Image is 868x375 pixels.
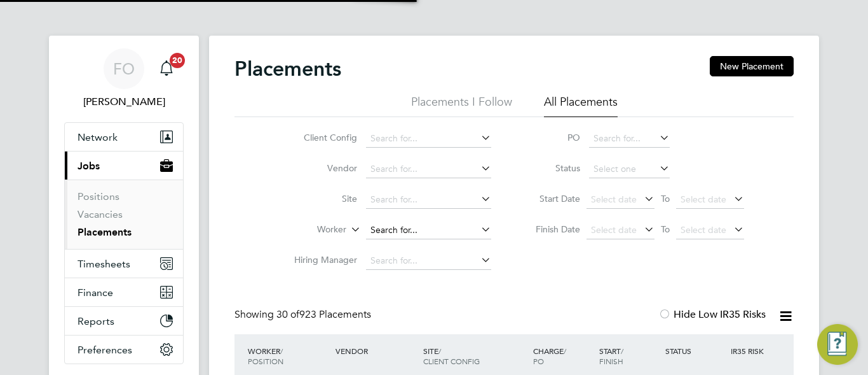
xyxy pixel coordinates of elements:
label: Client Config [284,132,357,143]
input: Search for... [366,191,491,209]
label: Hide Low IR35 Risks [658,308,766,321]
input: Select one [589,160,670,178]
span: / PO [533,346,566,366]
span: FO [113,60,135,77]
div: Vendor [332,339,420,362]
span: / Position [248,346,283,366]
span: To [657,190,674,207]
span: Reports [78,315,114,327]
button: Reports [65,307,183,335]
span: Jobs [78,160,100,172]
span: / Finish [599,346,623,366]
span: Network [78,131,118,143]
button: Network [65,123,183,151]
span: Select date [591,224,637,236]
button: Finance [65,278,183,306]
li: All Placements [544,94,618,117]
button: Preferences [65,336,183,364]
label: Site [284,193,357,204]
span: Select date [681,194,726,205]
span: Finance [78,287,113,299]
input: Search for... [366,252,491,270]
button: New Placement [710,56,794,76]
span: Timesheets [78,258,130,270]
a: 20 [154,48,179,89]
div: Charge [530,339,596,372]
div: IR35 Risk [728,339,771,362]
button: Timesheets [65,250,183,278]
a: Vacancies [78,208,123,220]
label: Finish Date [523,223,580,235]
button: Jobs [65,152,183,180]
div: Site [420,339,530,372]
a: Positions [78,190,119,202]
a: Placements [78,226,132,238]
span: 30 of [276,308,299,321]
li: Placements I Follow [411,94,512,117]
label: PO [523,132,580,143]
input: Search for... [366,130,491,148]
div: Start [596,339,662,372]
div: Worker [245,339,332,372]
input: Search for... [366,222,491,239]
span: 20 [170,53,185,68]
div: Jobs [65,180,183,249]
label: Start Date [523,193,580,204]
span: Preferences [78,344,132,356]
div: Status [662,339,728,362]
span: 923 Placements [276,308,371,321]
label: Status [523,162,580,174]
span: Francesca O'Riordan [64,94,184,110]
label: Worker [273,223,346,236]
input: Search for... [366,160,491,178]
span: Select date [681,224,726,236]
label: Vendor [284,162,357,174]
span: To [657,221,674,237]
span: / Client Config [423,346,480,366]
input: Search for... [589,130,670,148]
button: Engage Resource Center [817,324,858,365]
span: Select date [591,194,637,205]
a: FO[PERSON_NAME] [64,48,184,110]
div: Showing [234,308,374,322]
label: Hiring Manager [284,254,357,265]
h2: Placements [234,56,341,81]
